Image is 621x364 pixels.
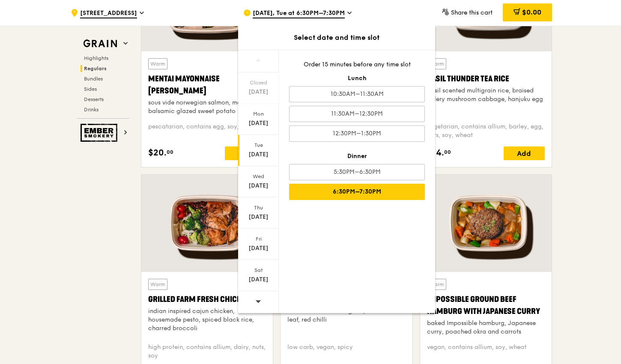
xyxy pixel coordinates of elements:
[148,279,167,290] div: Warm
[239,213,278,221] div: [DATE]
[444,149,451,155] span: 00
[289,60,425,69] div: Order 15 minutes before any time slot
[289,164,425,180] div: 5:30PM–6:30PM
[427,146,444,159] span: $14.
[80,9,137,18] span: [STREET_ADDRESS]
[148,73,266,97] div: Mentai Mayonnaise [PERSON_NAME]
[84,76,103,82] span: Bundles
[289,184,425,200] div: 6:30PM–7:30PM
[148,58,167,69] div: Warm
[239,79,278,86] div: Closed
[289,86,425,102] div: 10:30AM–11:30AM
[148,98,266,116] div: sous vide norwegian salmon, mentaiko, balsamic glazed sweet potato
[239,142,278,149] div: Tue
[239,88,278,96] div: [DATE]
[84,66,107,72] span: Regulars
[427,279,446,290] div: Warm
[239,110,278,117] div: Mon
[84,96,104,102] span: Desserts
[287,307,405,324] div: accented with lemongrass, kaffir lime leaf, red chilli
[225,146,266,160] div: Add
[81,124,120,142] img: Ember Smokery web logo
[427,73,545,85] div: Basil Thunder Tea Rice
[239,204,278,211] div: Thu
[451,9,493,16] span: Share this cart
[239,182,278,190] div: [DATE]
[427,293,545,317] div: Impossible Ground Beef Hamburg with Japanese Curry
[84,107,99,113] span: Drinks
[238,33,435,43] div: Select date and time slot
[239,244,278,253] div: [DATE]
[148,146,167,159] span: $20.
[427,87,545,104] div: basil scented multigrain rice, braised celery mushroom cabbage, hanjuku egg
[239,275,278,284] div: [DATE]
[84,55,108,61] span: Highlights
[239,236,278,242] div: Fri
[167,149,173,155] span: 00
[239,173,278,180] div: Wed
[289,74,425,83] div: Lunch
[253,9,345,18] span: [DATE], Tue at 6:30PM–7:30PM
[427,319,545,336] div: baked Impossible hamburg, Japanese curry, poached okra and carrots
[84,86,97,92] span: Sides
[239,119,278,128] div: [DATE]
[427,122,545,140] div: vegetarian, contains allium, barley, egg, nuts, soy, wheat
[289,152,425,161] div: Dinner
[148,293,266,305] div: Grilled Farm Fresh Chicken
[289,106,425,122] div: 11:30AM–12:30PM
[148,307,266,333] div: indian inspired cajun chicken, housemade pesto, spiced black rice, charred broccoli
[289,125,425,142] div: 12:30PM–1:30PM
[239,150,278,159] div: [DATE]
[287,343,405,360] div: low carb, vegan, spicy
[427,58,446,69] div: Warm
[522,8,541,16] span: $0.00
[148,122,266,140] div: pescatarian, contains egg, soy, wheat
[239,267,278,274] div: Sat
[504,146,545,160] div: Add
[427,343,545,360] div: vegan, contains allium, soy, wheat
[148,343,266,360] div: high protein, contains allium, dairy, nuts, soy
[81,36,120,51] img: Grain web logo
